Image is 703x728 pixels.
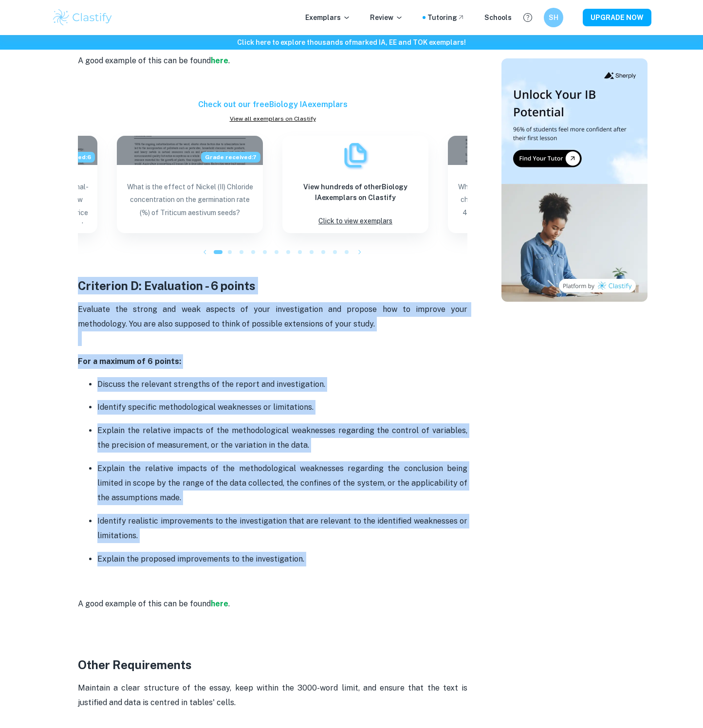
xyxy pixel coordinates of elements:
img: Thumbnail [501,58,647,302]
p: Identify realistic improvements to the investigation that are relevant to the identified weakness... [97,514,467,544]
p: Discuss the relevant strengths of the report and investigation. [97,377,467,392]
a: Blog exemplar: What is the effect of Nickel (II) ChloriGrade received:7What is the effect of Nick... [117,136,263,233]
p: What is the effect of Nickel (II) Chloride concentration on the germination rate (%) of Triticum ... [125,181,255,223]
p: Explain the relative impacts of the methodological weaknesses regarding the conclusion being limi... [97,461,467,506]
img: Clastify logo [52,8,113,27]
span: A good example of this can be found [78,599,211,608]
span: Evaluate the strong and weak aspects of your investigation and propose how to improve your method... [78,305,469,328]
a: here [211,599,228,608]
strong: For a maximum of 6 points: [78,357,181,366]
strong: Other Requirements [78,658,192,672]
a: here [211,56,228,65]
button: Help and Feedback [519,9,536,26]
span: A good example of this can be found [78,56,211,65]
span: . [228,56,230,65]
a: Tutoring [427,12,465,23]
p: Review [370,12,403,23]
button: UPGRADE NOW [583,9,651,26]
a: ExemplarsView hundreds of otherBiology IAexemplars on ClastifyClick to view exemplars [282,136,428,233]
strong: Criterion D: Evaluation - 6 points [78,279,256,292]
h6: Click here to explore thousands of marked IA, EE and TOK exemplars ! [2,37,701,48]
h6: SH [548,12,559,23]
p: What is the effect of increasing iron (III) chloride concentration (0 mg/L, 2mg/L, 4mg/L, 6mg/L, ... [456,181,586,223]
span: Maintain a clear structure of the essay, keep within the 3000-word limit, and ensure that the tex... [78,683,469,707]
button: SH [544,8,563,27]
a: Blog exemplar: What is the effect of increasing iron (IWhat is the effect of increasing iron (III... [448,136,594,233]
a: View all exemplars on Clastify [78,114,467,123]
h6: Check out our free Biology IA exemplars [78,99,467,110]
a: Schools [484,12,512,23]
span: Grade received: 7 [201,152,260,163]
p: Exemplars [305,12,351,23]
p: Explain the proposed improvements to the investigation. [97,552,467,566]
p: Click to view exemplars [318,215,392,228]
h6: View hundreds of other Biology IA exemplars on Clastify [290,182,421,203]
p: Identify specific methodological weaknesses or limitations. [97,400,467,415]
img: Exemplars [341,141,370,170]
span: . [228,599,230,608]
p: Explain the relative impacts of the methodological weaknesses regarding the control of variables,... [97,423,467,453]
